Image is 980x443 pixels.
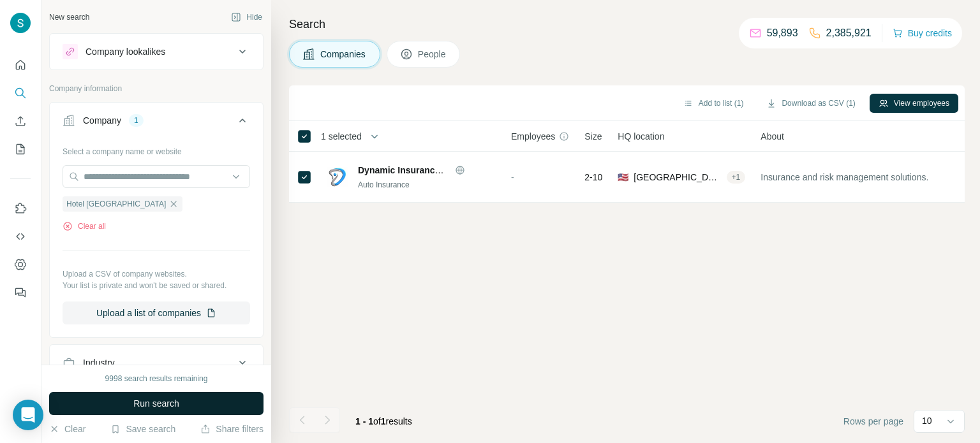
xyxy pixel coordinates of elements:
[10,138,31,161] button: My lists
[200,423,264,435] button: Share filters
[63,141,250,157] div: Select a company name or website
[49,83,264,94] p: Company information
[10,197,31,220] button: Use Surfe on LinkedIn
[355,416,412,426] span: results
[511,172,514,182] span: -
[10,110,31,133] button: Enrich CSV
[66,198,166,210] span: Hotel [GEOGRAPHIC_DATA]
[13,400,43,430] div: Open Intercom Messenger
[133,397,179,410] span: Run search
[63,301,250,324] button: Upload a list of companies
[757,94,864,113] button: Download as CSV (1)
[767,25,798,41] p: 59,893
[761,171,928,184] span: Insurance and risk management solutions.
[618,130,664,143] span: HQ location
[10,253,31,276] button: Dashboard
[511,130,555,143] span: Employees
[321,130,362,143] span: 1 selected
[222,8,271,27] button: Hide
[83,114,121,127] div: Company
[584,171,602,184] span: 2-10
[584,130,602,143] span: Size
[63,221,106,232] button: Clear all
[761,130,784,143] span: About
[355,416,373,426] span: 1 - 1
[634,171,721,184] span: [GEOGRAPHIC_DATA], [GEOGRAPHIC_DATA]
[674,94,753,113] button: Add to list (1)
[85,45,165,58] div: Company lookalikes
[105,373,208,384] div: 9998 search results remaining
[49,392,264,415] button: Run search
[843,415,903,428] span: Rows per page
[10,13,31,33] img: Avatar
[727,171,746,183] div: + 1
[418,48,447,61] span: People
[110,423,175,435] button: Save search
[10,54,31,76] button: Quick start
[320,48,367,61] span: Companies
[10,82,31,105] button: Search
[870,94,958,113] button: View employees
[63,268,250,280] p: Upload a CSV of company websites.
[50,347,263,378] button: Industry
[129,115,144,126] div: 1
[63,280,250,291] p: Your list is private and won't be saved or shared.
[327,167,348,187] img: Logo of Dynamic Insurance Group
[826,25,872,41] p: 2,385,921
[10,281,31,304] button: Feedback
[289,15,965,33] h4: Search
[49,423,85,435] button: Clear
[893,24,952,42] button: Buy credits
[83,356,115,369] div: Industry
[50,105,263,141] button: Company1
[358,165,469,175] span: Dynamic Insurance Group
[618,171,628,184] span: 🇺🇸
[50,36,263,67] button: Company lookalikes
[381,416,386,426] span: 1
[10,225,31,248] button: Use Surfe API
[373,416,381,426] span: of
[358,179,496,191] div: Auto Insurance
[922,414,932,427] p: 10
[49,11,89,23] div: New search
